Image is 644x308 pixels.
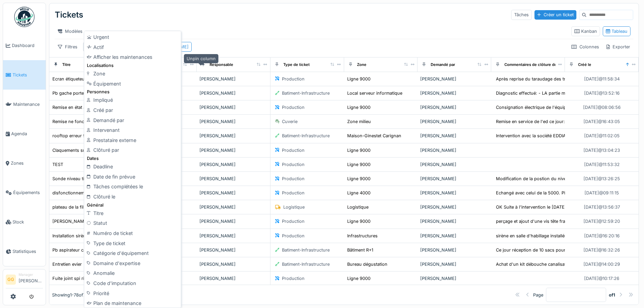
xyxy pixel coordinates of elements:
[496,261,603,267] div: Achat d'un kit débouche canalisations Démontage...
[19,272,43,277] div: Manager
[496,133,597,139] div: Intervention avec la société EDDIA , le nouveau...
[86,69,180,79] div: Zone
[583,218,620,224] div: [DATE] @ 12:59:20
[583,261,620,267] div: [DATE] @ 14:00:29
[431,62,455,68] div: Demandé par
[420,247,488,253] div: [PERSON_NAME]
[86,155,180,162] div: Dates
[420,76,488,82] div: [PERSON_NAME]
[420,133,488,139] div: [PERSON_NAME]
[62,62,71,68] div: Titre
[86,238,180,248] div: Type de ticket
[86,202,180,208] div: Général
[347,261,387,267] div: Bureau dégustation
[347,175,371,182] div: Ligne 9000
[347,147,371,153] div: Ligne 9000
[609,291,615,298] strong: of 1
[496,118,599,125] div: Remise en service de l'ed ce jour: Remplacemen...
[86,95,180,105] div: Impliqué
[52,291,88,298] div: Showing 1 - 78 of 78
[420,218,488,224] div: [PERSON_NAME]
[52,175,96,182] div: Sonde niveau tireuse
[13,189,43,196] span: Équipements
[52,161,63,168] div: TEST
[199,104,267,111] div: [PERSON_NAME]
[52,104,126,111] div: Remise en état armoire tapis vibrant
[496,218,590,224] div: perçage et ajout d'une vis tête fraisée à fleure
[347,204,368,210] div: Logistique
[52,233,151,239] div: Installation sirènes incendie en zone production
[86,125,180,135] div: Intervenant
[568,42,602,52] div: Colonnes
[52,218,153,224] div: [PERSON_NAME] guidage chaines de convoyeur
[584,161,620,168] div: [DATE] @ 11:53:32
[184,54,218,63] div: Unpin column
[347,190,371,196] div: Ligne 4000
[347,133,401,139] div: Maison-Ginestet Carignan
[420,90,488,96] div: [PERSON_NAME]
[199,76,267,82] div: [PERSON_NAME]
[6,275,16,285] li: GG
[282,104,305,111] div: Production
[199,247,267,253] div: [PERSON_NAME]
[86,89,180,95] div: Personnes
[504,62,572,68] div: Commentaires de clôture des tâches
[199,118,267,125] div: [PERSON_NAME]
[199,175,267,182] div: [PERSON_NAME]
[420,275,488,282] div: [PERSON_NAME]
[584,204,620,210] div: [DATE] @ 13:56:37
[55,6,83,24] div: Tickets
[282,190,305,196] div: Production
[13,219,43,225] span: Stock
[347,76,371,82] div: Ligne 9000
[282,233,305,239] div: Production
[199,233,267,239] div: [PERSON_NAME]
[584,275,619,282] div: [DATE] @ 10:17:26
[420,118,488,125] div: [PERSON_NAME]
[86,248,180,258] div: Catégorie d'équipement
[52,261,82,267] div: Entretien evier
[584,76,620,82] div: [DATE] @ 11:58:34
[86,32,180,42] div: Urgent
[282,218,305,224] div: Production
[282,90,330,96] div: Batiment-Infrastructure
[583,118,620,125] div: [DATE] @ 16:43:05
[283,62,310,68] div: Type de ticket
[199,261,267,267] div: [PERSON_NAME]
[86,145,180,155] div: Clôturé par
[86,218,180,228] div: Statut
[86,278,180,288] div: Code d'imputation
[534,10,576,19] div: Créer un ticket
[86,208,180,218] div: Titre
[584,90,620,96] div: [DATE] @ 13:52:16
[199,275,267,282] div: [PERSON_NAME]
[606,28,627,34] div: Tableau
[282,133,330,139] div: Batiment-Infrastructure
[357,62,366,68] div: Zone
[496,247,596,253] div: Ce jour réception de 10 sacs pour aspirateur ai...
[347,118,371,125] div: Zone milieu
[420,233,488,239] div: [PERSON_NAME]
[19,272,43,287] li: [PERSON_NAME]
[347,90,402,96] div: Local serveur informatique
[574,28,597,34] div: Kanban
[496,204,593,210] div: OK Suite à l'intervention le [DATE] 01/08/202...
[420,261,488,267] div: [PERSON_NAME]
[86,172,180,182] div: Date de fin prévue
[86,288,180,299] div: Priorité
[52,133,103,139] div: rooftop erreur 94 00008
[347,104,371,111] div: Ligne 9000
[584,133,620,139] div: [DATE] @ 11:02:05
[583,247,620,253] div: [DATE] @ 16:32:26
[420,147,488,153] div: [PERSON_NAME]
[86,268,180,278] div: Anomalie
[420,104,488,111] div: [PERSON_NAME]
[199,218,267,224] div: [PERSON_NAME]
[52,275,111,282] div: Fuite joint spi rinçeuse 9000
[496,104,605,111] div: Consignation électrique de l'équipement Command...
[420,161,488,168] div: [PERSON_NAME]
[86,79,180,89] div: Équipement
[86,62,180,69] div: Localisations
[86,42,180,52] div: Actif
[585,190,619,196] div: [DATE] @ 09:11:15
